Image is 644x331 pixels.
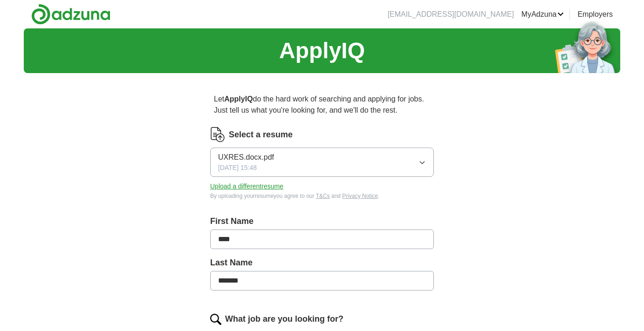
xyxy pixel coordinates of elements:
[210,192,434,200] div: By uploading your resume you agree to our and .
[31,4,110,25] img: Adzuna logo
[218,163,257,173] span: [DATE] 15:48
[210,314,221,325] img: search.png
[229,128,293,141] label: Select a resume
[521,9,564,20] a: MyAdzuna
[210,148,434,177] button: UXRES.docx.pdf[DATE] 15:48
[388,9,514,20] li: [EMAIL_ADDRESS][DOMAIN_NAME]
[224,95,253,103] strong: ApplyIQ
[577,9,613,20] a: Employers
[225,313,343,325] label: What job are you looking for?
[210,182,283,191] button: Upload a differentresume
[316,193,330,199] a: T&Cs
[218,152,274,163] span: UXRES.docx.pdf
[342,193,378,199] a: Privacy Notice
[210,257,434,269] label: Last Name
[210,127,225,142] img: CV Icon
[279,34,365,68] h1: ApplyIQ
[210,90,434,120] p: Let do the hard work of searching and applying for jobs. Just tell us what you're looking for, an...
[210,215,434,228] label: First Name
